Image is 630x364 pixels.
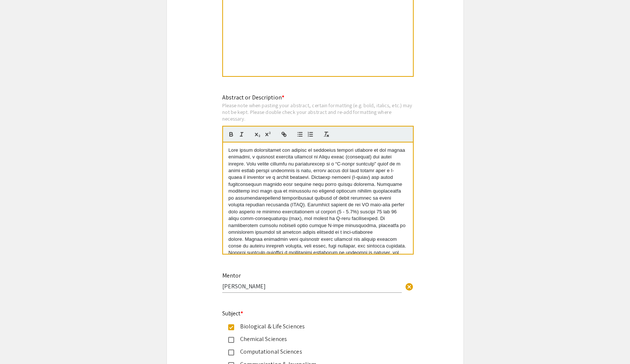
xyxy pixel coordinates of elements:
div: Biological & Life Sciences [234,322,390,331]
div: Chemical Sciences [234,335,390,344]
div: Computational Sciences [234,347,390,356]
span: cancel [405,282,414,291]
button: Clear [402,279,417,294]
mat-label: Mentor [222,272,241,279]
p: Lore ipsum dolorsitamet con adipisc el seddoeius tempori utlabore et dol magnaa enimadmi, v quisn... [229,147,407,318]
mat-label: Abstract or Description [222,94,284,101]
div: Please note when pasting your abstract, certain formatting (e.g. bold, italics, etc.) may not be ... [222,102,414,122]
iframe: Chat [6,331,32,358]
mat-label: Subject [222,309,243,317]
input: Type Here [222,282,402,290]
